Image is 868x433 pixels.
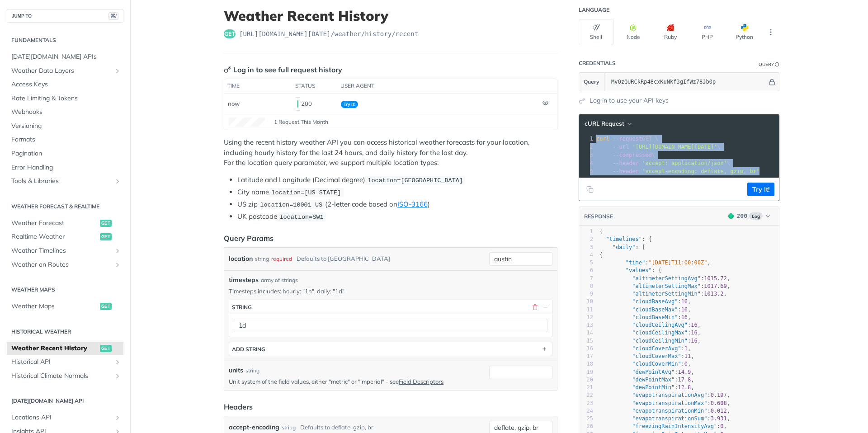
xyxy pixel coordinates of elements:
[7,300,123,313] a: Weather Mapsget
[7,244,123,258] a: Weather TimelinesShow subpages for Weather Timelines
[229,366,243,375] label: units
[747,183,774,196] button: Try It!
[11,219,98,228] span: Weather Forecast
[11,80,121,89] span: Access Keys
[11,52,121,61] span: [DATE][DOMAIN_NAME] APIs
[579,321,593,329] div: 13
[599,369,694,375] span: : ,
[711,400,727,406] span: 0.608
[579,259,593,267] div: 5
[599,228,603,235] span: {
[11,135,121,144] span: Formats
[229,377,486,386] p: Unit system of the field values, either "metric" or "imperial" - see
[632,144,717,150] span: '[URL][DOMAIN_NAME][DATE]'
[632,322,688,328] span: "cloudCeilingAvg"
[632,329,688,336] span: "cloudCeilingMax"
[711,408,727,414] span: 0.012
[100,220,112,227] span: get
[599,408,730,414] span: : ,
[7,78,123,91] a: Access Keys
[613,168,639,174] span: --header
[579,391,593,399] div: 22
[579,415,593,423] div: 25
[613,244,636,250] span: "daily"
[579,384,593,391] div: 21
[767,28,775,36] svg: More ellipsis
[579,368,593,376] div: 19
[579,407,593,415] div: 24
[229,287,552,295] p: Timesteps includes: hourly: "1h", daily: "1d"
[237,199,557,210] li: US zip (2-letter code based on )
[397,200,428,208] a: ISO-3166
[224,8,557,24] h1: Weather Recent History
[616,19,651,45] button: Node
[7,174,123,188] a: Tools & LibrariesShow subpages for Tools & Libraries
[579,306,593,314] div: 11
[7,230,123,244] a: Realtime Weatherget
[292,79,337,94] th: status
[7,119,123,133] a: Versioning
[271,252,292,265] div: required
[7,9,123,23] button: JUMP TO⌘/
[599,291,727,297] span: : ,
[237,212,557,222] li: UK postcode
[590,96,669,105] a: Log in to use your API keys
[11,66,112,75] span: Weather Data Layers
[596,136,658,142] span: GET \
[579,345,593,353] div: 16
[7,342,123,355] a: Weather Recent Historyget
[7,397,123,405] h2: [DATE][DOMAIN_NAME] API
[642,168,759,174] span: 'accept-encoding: deflate, gzip, br'
[229,252,253,265] label: location
[114,414,121,421] button: Show subpages for Locations API
[599,377,694,383] span: : ,
[759,61,774,68] div: Query
[579,267,593,274] div: 6
[11,246,112,255] span: Weather Timelines
[724,212,774,221] button: 200200Log
[579,329,593,337] div: 14
[399,378,443,385] a: Field Descriptors
[632,384,675,391] span: "dewPointMin"
[632,408,707,414] span: "evapotranspirationMin"
[775,62,779,67] i: Information
[579,290,593,298] div: 9
[11,372,112,381] span: Historical Climate Normals
[599,415,730,422] span: : ,
[632,400,707,406] span: "evapotranspirationMax"
[727,19,762,45] button: Python
[224,29,236,38] span: get
[691,329,697,336] span: 16
[224,64,342,75] div: Log in to see full request history
[681,306,688,313] span: 16
[541,303,549,311] button: Hide
[579,151,594,159] div: 3
[632,291,701,297] span: "altimeterSettingMin"
[114,358,121,366] button: Show subpages for Historical API
[626,267,652,273] span: "values"
[632,345,681,352] span: "cloudCoverAvg"
[599,283,730,289] span: : ,
[684,345,688,352] span: 1
[579,360,593,368] div: 18
[7,411,123,424] a: Locations APIShow subpages for Locations API
[7,36,123,44] h2: Fundamentals
[368,177,463,184] span: location=[GEOGRAPHIC_DATA]
[260,202,322,208] span: location=10001 US
[224,401,253,412] div: Headers
[607,73,767,91] input: apikey
[599,392,730,398] span: : ,
[229,342,552,356] button: ADD string
[599,314,691,320] span: : ,
[599,361,691,367] span: : ,
[579,19,613,45] button: Shell
[271,189,341,196] span: location=[US_STATE]
[229,118,265,127] canvas: Line Graph
[632,369,675,375] span: "dewPointAvg"
[704,291,723,297] span: 1013.2
[767,77,777,86] button: Hide
[224,79,292,94] th: time
[297,252,390,265] div: Defaults to [GEOGRAPHIC_DATA]
[704,275,727,282] span: 1015.72
[581,119,634,128] button: cURL Request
